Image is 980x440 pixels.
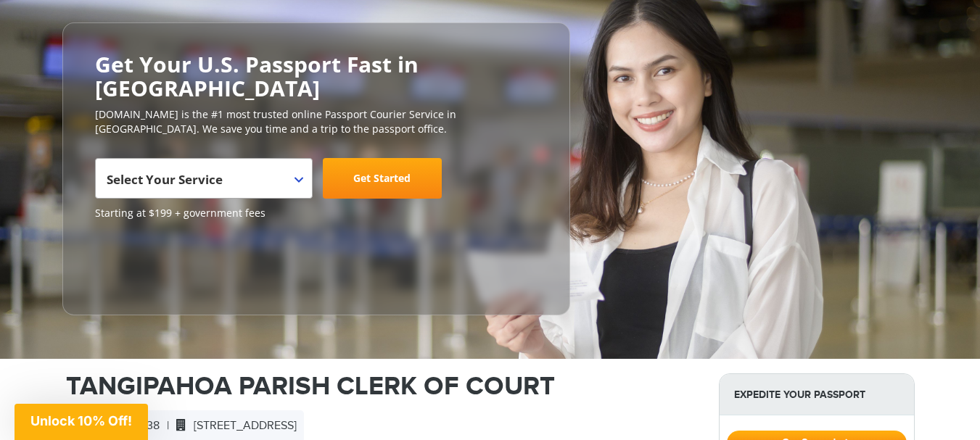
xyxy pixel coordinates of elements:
span: Select Your Service [95,158,313,199]
p: [DOMAIN_NAME] is the #1 most trusted online Passport Courier Service in [GEOGRAPHIC_DATA]. We sav... [95,107,538,136]
div: Unlock 10% Off! [15,404,148,440]
iframe: Customer reviews powered by Trustpilot [95,228,204,300]
span: Select Your Service [107,171,223,188]
span: 9855491638 [73,419,160,433]
h1: TANGIPAHOA PARISH CLERK OF COURT [66,373,697,399]
a: Get Started [323,158,442,199]
span: Unlock 10% Off! [30,413,132,428]
span: Starting at $199 + government fees [95,206,538,220]
span: [STREET_ADDRESS] [169,419,297,433]
strong: Expedite Your Passport [720,374,914,415]
span: Select Your Service [107,164,297,204]
h2: Get Your U.S. Passport Fast in [GEOGRAPHIC_DATA] [95,52,538,100]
